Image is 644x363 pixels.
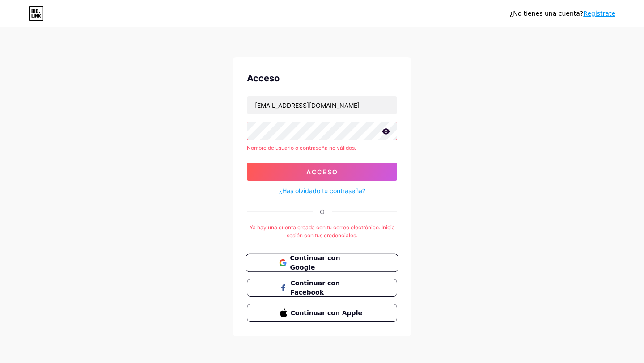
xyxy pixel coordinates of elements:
button: Continuar con Google [246,254,398,272]
a: Continuar con Google [247,254,397,272]
button: Continuar con Facebook [247,279,397,297]
font: Continuar con Google [290,254,340,271]
font: Ya hay una cuenta creada con tu correo electrónico. Inicia sesión con tus credenciales. [250,224,395,239]
button: Acceso [247,163,397,181]
font: O [320,208,325,215]
font: Continuar con Apple [291,309,362,317]
a: Regístrate [583,10,615,17]
font: Acceso [247,73,280,84]
font: Acceso [306,168,338,176]
font: Nombre de usuario o contraseña no válidos. [247,144,356,151]
button: Continuar con Apple [247,304,397,322]
input: Nombre de usuario [247,96,397,114]
font: ¿No tienes una cuenta? [510,10,583,17]
a: ¿Has olvidado tu contraseña? [279,186,365,195]
font: Continuar con Facebook [291,279,340,296]
font: ¿Has olvidado tu contraseña? [279,187,365,194]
